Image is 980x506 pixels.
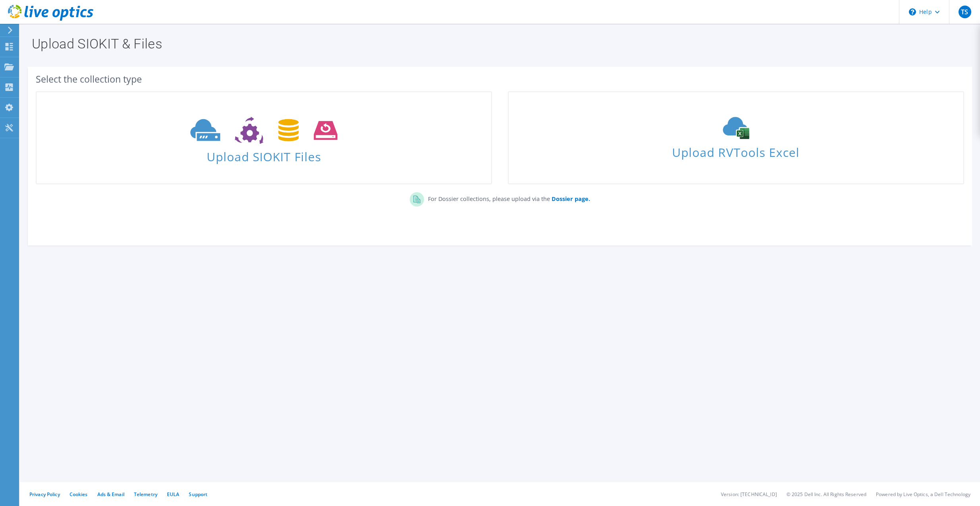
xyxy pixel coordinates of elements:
[36,75,964,83] div: Select the collection type
[134,491,157,498] a: Telemetry
[424,192,590,203] p: For Dossier collections, please upload via the
[876,491,970,498] li: Powered by Live Optics, a Dell Technology
[167,491,179,498] a: EULA
[786,491,866,498] li: © 2025 Dell Inc. All Rights Reserved
[97,491,124,498] a: Ads & Email
[721,491,777,498] li: Version: [TECHNICAL_ID]
[37,146,491,163] span: Upload SIOKIT Files
[32,37,964,50] h1: Upload SIOKIT & Files
[909,8,916,15] svg: \n
[189,491,207,498] a: Support
[550,195,590,203] a: Dossier page.
[509,142,963,159] span: Upload RVTools Excel
[70,491,88,498] a: Cookies
[959,6,971,18] span: TS
[508,91,964,184] a: Upload RVTools Excel
[36,91,492,184] a: Upload SIOKIT Files
[29,491,60,498] a: Privacy Policy
[552,195,590,203] b: Dossier page.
